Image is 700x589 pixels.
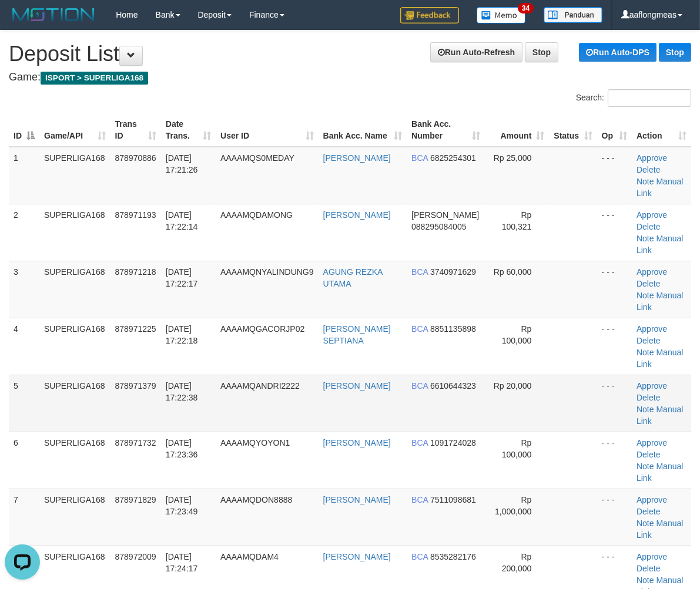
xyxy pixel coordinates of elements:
[494,153,532,163] span: Rp 25,000
[637,291,654,300] a: Note
[115,495,156,504] span: 878971829
[518,3,534,14] span: 34
[115,381,156,391] span: 878971379
[579,43,657,62] a: Run Auto-DPS
[9,72,691,83] h4: Game:
[430,267,476,277] span: Copy 3740971629 to clipboard
[597,113,632,147] th: Op: activate to sort column ascending
[9,318,39,375] td: 4
[502,210,532,231] span: Rp 100,321
[39,489,110,546] td: SUPERLIGA168
[323,267,383,288] a: AGUNG REZKA UTAMA
[637,462,683,483] a: Manual Link
[430,495,476,504] span: Copy 7511098681 to clipboard
[637,393,660,402] a: Delete
[166,552,198,573] span: [DATE] 17:24:17
[161,113,216,147] th: Date Trans.: activate to sort column ascending
[5,5,40,40] button: Open LiveChat chat widget
[323,210,391,220] a: [PERSON_NAME]
[637,153,667,163] a: Approve
[166,153,198,174] span: [DATE] 17:21:26
[597,318,632,375] td: - - -
[637,177,683,198] a: Manual Link
[411,324,428,334] span: BCA
[502,324,532,345] span: Rp 100,000
[637,519,654,528] a: Note
[494,381,532,391] span: Rp 20,000
[430,381,476,391] span: Copy 6610644323 to clipboard
[411,210,479,220] span: [PERSON_NAME]
[637,177,654,186] a: Note
[502,438,532,459] span: Rp 100,000
[9,432,39,489] td: 6
[115,210,156,220] span: 878971193
[9,6,98,23] img: MOTION_logo.png
[597,375,632,432] td: - - -
[115,267,156,277] span: 878971218
[220,495,292,504] span: AAAAMQDON8888
[637,405,683,426] a: Manual Link
[637,165,660,174] a: Delete
[220,210,293,220] span: AAAAMQDAMONG
[597,147,632,204] td: - - -
[637,405,654,414] a: Note
[430,324,476,334] span: Copy 8851135898 to clipboard
[637,438,667,447] a: Approve
[115,552,156,561] span: 878972009
[637,495,667,504] a: Approve
[411,495,428,504] span: BCA
[637,348,683,369] a: Manual Link
[430,552,476,561] span: Copy 8535282176 to clipboard
[166,438,198,459] span: [DATE] 17:23:36
[597,261,632,318] td: - - -
[637,381,667,391] a: Approve
[485,113,550,147] th: Amount: activate to sort column ascending
[39,147,110,204] td: SUPERLIGA168
[411,267,428,277] span: BCA
[110,113,161,147] th: Trans ID: activate to sort column ascending
[220,324,304,334] span: AAAAMQGACORJP02
[9,489,39,546] td: 7
[411,153,428,163] span: BCA
[9,42,691,66] h1: Deposit List
[9,147,39,204] td: 1
[9,375,39,432] td: 5
[411,381,428,391] span: BCA
[495,495,531,516] span: Rp 1,000,000
[659,43,691,62] a: Stop
[220,381,300,391] span: AAAAMQANDRI2222
[166,381,198,402] span: [DATE] 17:22:38
[597,489,632,546] td: - - -
[115,324,156,334] span: 878971225
[637,519,683,540] a: Manual Link
[39,113,110,147] th: Game/API: activate to sort column ascending
[319,113,407,147] th: Bank Acc. Name: activate to sort column ascending
[411,222,466,231] span: Copy 088295084005 to clipboard
[477,7,526,23] img: Button%20Memo.svg
[39,261,110,318] td: SUPERLIGA168
[637,552,667,561] a: Approve
[411,552,428,561] span: BCA
[166,210,198,231] span: [DATE] 17:22:14
[430,153,476,163] span: Copy 6825254301 to clipboard
[637,279,660,288] a: Delete
[637,336,660,345] a: Delete
[632,113,691,147] th: Action: activate to sort column ascending
[637,348,654,357] a: Note
[637,564,660,573] a: Delete
[166,324,198,345] span: [DATE] 17:22:18
[637,291,683,312] a: Manual Link
[549,113,597,147] th: Status: activate to sort column ascending
[323,552,391,561] a: [PERSON_NAME]
[220,267,313,277] span: AAAAMQNYALINDUNG9
[576,89,691,107] label: Search:
[323,153,391,163] a: [PERSON_NAME]
[637,324,667,334] a: Approve
[323,381,391,391] a: [PERSON_NAME]
[597,204,632,261] td: - - -
[430,42,523,62] a: Run Auto-Refresh
[400,7,459,23] img: Feedback.jpg
[637,575,654,585] a: Note
[597,432,632,489] td: - - -
[220,438,290,447] span: AAAAMQYOYON1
